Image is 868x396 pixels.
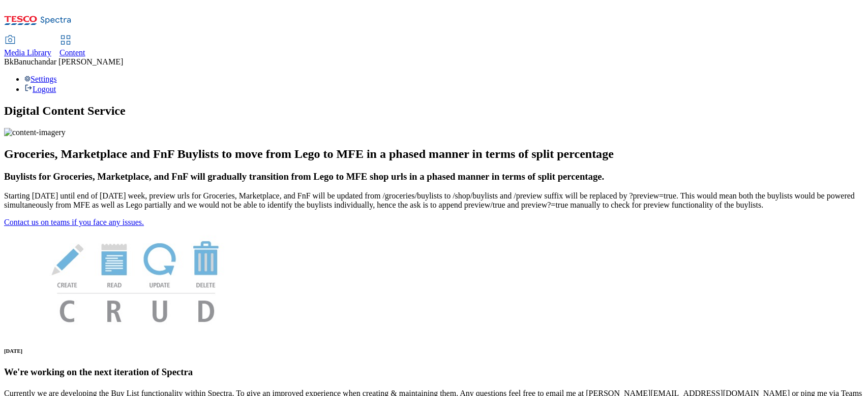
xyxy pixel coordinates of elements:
h3: Buylists for Groceries, Marketplace, and FnF will gradually transition from Lego to MFE shop urls... [4,171,864,182]
h3: We're working on the next iteration of Spectra [4,367,864,378]
a: Settings [24,75,57,83]
span: Media Library [4,48,51,57]
span: Banuchandar [PERSON_NAME] [14,57,124,66]
p: Starting [DATE] until end of [DATE] week, preview urls for Groceries, Marketplace, and FnF will b... [4,191,864,210]
img: News Image [4,227,268,333]
h1: Digital Content Service [4,104,864,118]
a: Media Library [4,36,51,57]
span: Content [59,48,85,57]
img: content-imagery [4,128,66,137]
a: Logout [24,85,56,93]
a: Content [59,36,85,57]
h2: Groceries, Marketplace and FnF Buylists to move from Lego to MFE in a phased manner in terms of s... [4,147,864,161]
h6: [DATE] [4,348,864,354]
span: Bk [4,57,14,66]
a: Contact us on teams if you face any issues. [4,218,144,226]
